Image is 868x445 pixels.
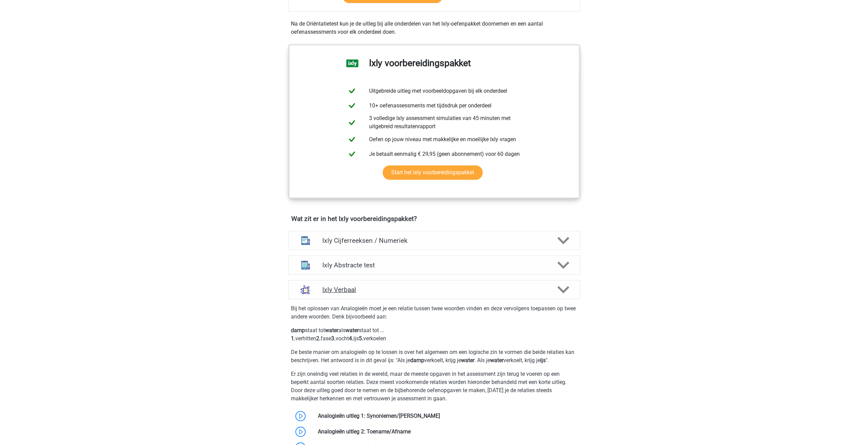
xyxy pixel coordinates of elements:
[322,237,546,244] h4: Ixly Cijferreeksen / Numeriek
[316,335,321,342] b: 2.
[359,335,363,342] b: 5.
[325,327,338,333] b: water
[345,327,359,333] b: water
[285,231,583,250] a: cijferreeksen Ixly Cijferreeksen / Numeriek
[291,215,577,223] h4: Wat zit er in het Ixly voorbereidingspakket?
[322,261,546,269] h4: Ixly Abstracte test
[313,412,580,420] div: Analogieën uitleg 1: Synoniemen/[PERSON_NAME]
[490,357,503,364] b: water
[461,357,474,364] b: water
[285,255,583,275] a: abstracte matrices Ixly Abstracte test
[297,256,314,274] img: abstracte matrices
[331,335,336,342] b: 3.
[291,348,577,365] p: De beste manier om analogieën op te lossen is over het algemeen om een logische zin te vormen die...
[297,281,314,298] img: analogieen
[297,232,314,249] img: cijferreeksen
[313,428,580,436] div: Analogieën uitleg 2: Toename/Afname
[291,326,577,343] p: staat tot als staat tot ... verhitten fase vocht ijs verkoelen
[322,286,546,294] h4: Ixly Verbaal
[349,335,353,342] b: 4.
[291,370,577,403] p: Er zijn oneindig veel relaties in de wereld, maar de meeste opgaven in het assessment zijn terug ...
[291,327,305,333] b: damp
[291,335,295,342] b: 1.
[288,20,580,36] div: Na de Oriëntatietest kun je de uitleg bij alle onderdelen van het Ixly-oefenpakket doornemen en e...
[540,357,546,364] b: ijs
[383,165,483,180] a: Start het Ixly voorbereidingspakket
[291,305,577,321] p: Bij het oplossen van Analogieën moet je een relatie tussen twee woorden vinden en deze vervolgens...
[285,280,583,299] a: analogieen Ixly Verbaal
[410,357,424,364] b: damp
